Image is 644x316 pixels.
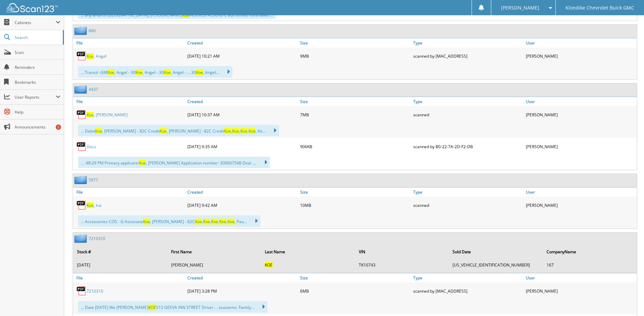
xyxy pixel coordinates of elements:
[15,20,56,25] span: Cabinets
[168,259,261,271] td: [PERSON_NAME]
[610,283,644,316] iframe: Chat Widget
[186,273,298,282] a: Created
[87,202,94,208] span: Koe
[240,128,247,134] span: Koe
[261,245,355,259] th: Last Name
[298,108,411,121] div: 7MB
[232,128,239,134] span: Koe
[449,245,542,259] th: Sold Date
[449,259,542,271] td: [US_VEHICLE_IDENTIFICATION_NUMBER]
[186,187,298,197] a: Created
[74,259,167,271] td: [DATE]
[211,219,218,224] span: Koe
[298,49,411,63] div: 9MB
[524,108,637,121] div: [PERSON_NAME]
[76,110,87,120] img: PDF.png
[524,140,637,153] div: [PERSON_NAME]
[74,176,89,184] img: folder2.png
[74,234,89,243] img: folder2.png
[411,38,524,47] a: Type
[15,124,60,130] span: Announcements
[411,187,524,197] a: Type
[298,38,411,47] a: Size
[74,26,89,35] img: folder2.png
[411,284,524,298] div: scanned by [MAC_ADDRESS]
[411,108,524,121] div: scanned
[298,140,411,153] div: 906KB
[74,85,89,94] img: folder2.png
[89,177,98,183] a: 5977
[87,53,107,59] a: Koe, Angel
[87,53,94,59] span: Koe
[15,109,60,115] span: Help
[524,187,637,197] a: User
[186,284,298,298] div: [DATE] 3:28 PM
[298,284,411,298] div: 6MB
[566,6,634,10] span: Klondike Chevrolet Buick GMC
[249,128,256,134] span: Koe
[227,219,235,224] span: Koe
[164,70,171,75] span: Koe
[87,202,102,208] a: Koe, Ina
[524,97,637,106] a: User
[298,198,411,212] div: 10MB
[87,288,103,294] a: 7210310
[186,108,298,121] div: [DATE] 10:37 AM
[76,51,87,61] img: PDF.png
[411,49,524,63] div: scanned by [MAC_ADDRESS]
[196,70,203,75] span: Koe
[543,245,637,259] th: CompanyName
[89,86,98,92] a: 4437
[298,273,411,282] a: Size
[135,70,143,75] span: Koe
[186,140,298,153] div: [DATE] 9:35 AM
[219,219,226,224] span: Koe
[73,187,186,197] a: File
[160,128,167,134] span: Koe
[355,245,449,259] th: VIN
[265,262,273,268] span: KOE
[76,200,87,210] img: PDF.png
[524,198,637,212] div: [PERSON_NAME]
[76,286,87,296] img: PDF.png
[87,144,96,150] a: Docs
[56,124,61,130] div: 1
[87,112,128,118] a: Koe, [PERSON_NAME]
[224,128,231,134] span: Koe
[501,6,539,10] span: [PERSON_NAME]
[78,125,279,136] div: ... Debit , [PERSON_NAME] - 82C Credit , [PERSON_NAME] - 82C Credit , , , , Ko...
[543,259,637,271] td: 167
[524,273,637,282] a: User
[524,284,637,298] div: [PERSON_NAME]
[411,140,524,153] div: scanned by B0-22-7A-2D-F2-DB
[15,94,56,100] span: User Reports
[139,160,146,166] span: Koe
[298,97,411,106] a: Size
[168,245,261,259] th: First Name
[89,236,105,241] a: 7210310
[76,141,87,152] img: PDF.png
[89,28,96,34] a: 860
[78,301,268,313] div: ... Date [DATE] We [PERSON_NAME] 512 GEEVA INN STREET Driver ... ssusiemn. Family...
[73,97,186,106] a: File
[15,50,60,55] span: Scan
[78,157,270,168] div: ... :48:29 PM Primary applicant: , [PERSON_NAME] Application number: 300667548 Deal ....
[524,38,637,47] a: User
[186,38,298,47] a: Created
[15,64,60,70] span: Reminders
[186,49,298,63] div: [DATE] 10:21 AM
[411,273,524,282] a: Type
[15,79,60,85] span: Bookmarks
[7,3,58,12] img: scan123-logo-white.svg
[73,38,186,47] a: File
[195,219,202,224] span: Koe
[107,70,114,75] span: Koe
[78,66,233,78] div: ... Transit -GM , Angel - 30 , Angel - 30 , Angel - ... 30 , Angel...
[186,97,298,106] a: Created
[411,97,524,106] a: Type
[203,219,210,224] span: Koe
[143,219,150,224] span: Koe
[15,35,59,40] span: Search
[95,128,102,134] span: Koe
